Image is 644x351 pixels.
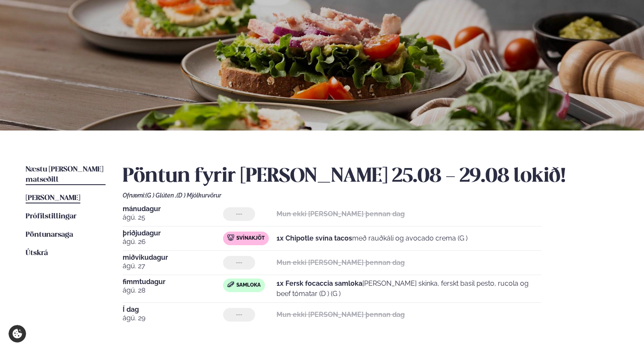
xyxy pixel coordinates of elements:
img: sandwich-new-16px.svg [227,281,234,287]
span: ágú. 27 [123,261,223,271]
span: [PERSON_NAME] [26,194,80,202]
span: fimmtudagur [123,278,223,285]
span: Næstu [PERSON_NAME] matseðill [26,166,103,183]
span: --- [236,311,242,318]
strong: Mun ekki [PERSON_NAME] þennan dag [276,258,405,267]
span: þriðjudagur [123,230,223,237]
a: Prófílstillingar [26,212,76,222]
h2: Pöntun fyrir [PERSON_NAME] 25.08 - 29.08 lokið! [123,165,618,189]
p: [PERSON_NAME] skinka, ferskt basil pesto, rucola og beef tómatar (D ) (G ) [276,278,541,299]
span: Pöntunarsaga [26,231,73,238]
span: (G ) Glúten , [145,192,176,199]
a: Næstu [PERSON_NAME] matseðill [26,165,106,185]
span: Svínakjöt [236,235,265,242]
a: Cookie settings [9,325,26,342]
span: --- [236,259,242,266]
span: --- [236,211,242,218]
span: ágú. 29 [123,313,223,323]
div: Ofnæmi: [123,192,618,199]
strong: 1x Fersk focaccia samloka [276,279,362,287]
span: Í dag [123,306,223,313]
a: [PERSON_NAME] [26,193,80,203]
strong: Mun ekki [PERSON_NAME] þennan dag [276,310,405,319]
span: Prófílstillingar [26,213,76,220]
p: með rauðkáli og avocado crema (G ) [276,233,468,244]
span: ágú. 25 [123,212,223,223]
strong: 1x Chipotle svína tacos [276,234,352,242]
span: ágú. 28 [123,285,223,296]
strong: Mun ekki [PERSON_NAME] þennan dag [276,210,405,218]
span: mánudagur [123,206,223,212]
a: Útskrá [26,248,48,258]
span: miðvikudagur [123,254,223,261]
img: pork.svg [227,234,234,241]
a: Pöntunarsaga [26,230,73,240]
span: (D ) Mjólkurvörur [176,192,221,199]
span: ágú. 26 [123,237,223,247]
span: Samloka [236,282,261,289]
span: Útskrá [26,249,48,257]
